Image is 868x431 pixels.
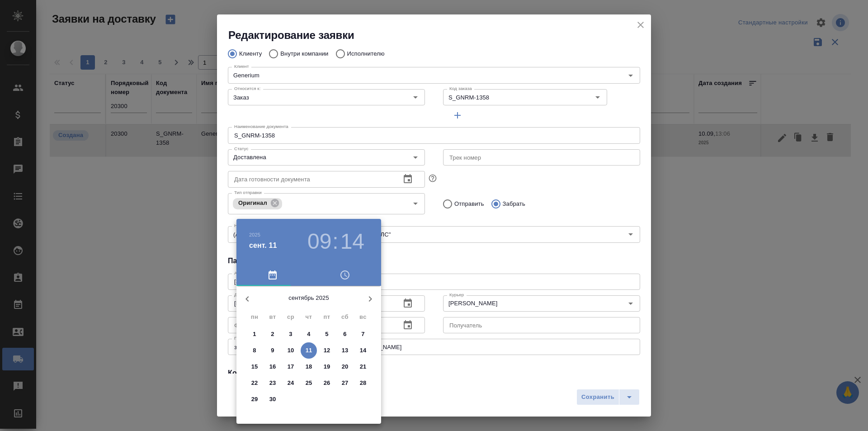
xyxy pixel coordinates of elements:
span: вт [264,313,281,322]
button: 6 [337,326,353,342]
span: сб [337,313,353,322]
span: пн [246,313,263,322]
p: 22 [251,379,258,388]
p: 6 [343,330,346,339]
button: 9 [264,342,281,359]
button: 5 [319,326,335,342]
p: 15 [251,362,258,371]
button: 28 [355,375,371,391]
p: 10 [288,346,294,355]
button: 26 [319,375,335,391]
button: 12 [319,342,335,359]
p: 9 [271,346,274,355]
p: 24 [288,379,294,388]
p: 20 [342,362,349,371]
p: 25 [306,379,312,388]
span: ср [283,313,299,322]
p: 12 [324,346,330,355]
button: 14 [355,342,371,359]
button: сент. 11 [249,240,277,251]
p: сентябрь 2025 [258,294,359,303]
button: 11 [301,342,317,359]
button: 22 [246,375,263,391]
p: 28 [360,379,367,388]
p: 14 [360,346,367,355]
button: 09 [307,229,331,254]
span: вс [355,313,371,322]
p: 2 [271,330,274,339]
button: 13 [337,342,353,359]
button: 23 [264,375,281,391]
button: 10 [283,342,299,359]
p: 4 [307,330,310,339]
button: 8 [246,342,263,359]
p: 5 [325,330,328,339]
p: 21 [360,362,367,371]
h3: : [332,229,338,254]
span: пт [319,313,335,322]
button: 1 [246,326,263,342]
p: 27 [342,379,349,388]
span: чт [301,313,317,322]
button: 25 [301,375,317,391]
p: 18 [306,362,312,371]
p: 3 [289,330,292,339]
button: 17 [283,359,299,375]
p: 29 [251,395,258,404]
p: 30 [269,395,276,404]
button: 19 [319,359,335,375]
button: 27 [337,375,353,391]
button: 15 [246,359,263,375]
button: 18 [301,359,317,375]
button: 2 [264,326,281,342]
button: 14 [340,229,364,254]
p: 23 [269,379,276,388]
button: 21 [355,359,371,375]
p: 1 [253,330,256,339]
p: 8 [253,346,256,355]
button: 29 [246,391,263,407]
p: 26 [324,379,330,388]
button: 20 [337,359,353,375]
button: 16 [264,359,281,375]
button: 4 [301,326,317,342]
p: 17 [288,362,294,371]
p: 13 [342,346,349,355]
button: 30 [264,391,281,407]
p: 11 [306,346,312,355]
p: 7 [361,330,364,339]
p: 19 [324,362,330,371]
p: 16 [269,362,276,371]
button: 7 [355,326,371,342]
button: 24 [283,375,299,391]
button: 3 [283,326,299,342]
button: 2025 [249,232,260,237]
